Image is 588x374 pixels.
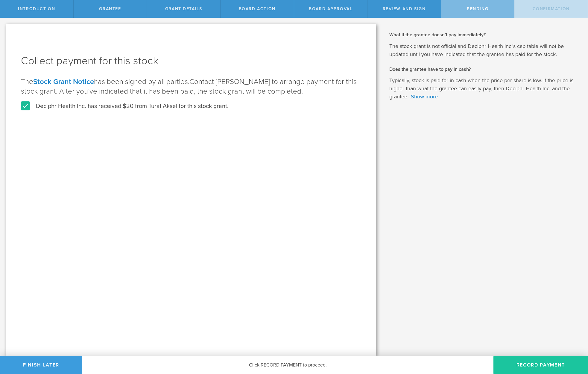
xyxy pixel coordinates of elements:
[249,362,327,368] span: Click RECORD PAYMENT to proceed.
[389,31,579,38] h2: What if the grantee doesn’t pay immediately?
[21,77,361,96] p: The has been signed by all parties.
[533,6,570,11] span: Confirmation
[239,6,276,11] span: Board Action
[493,356,588,374] button: Record Payment
[389,76,579,101] p: Typically, stock is paid for in cash when the price per share is low. If the price is higher than...
[21,102,229,110] label: Deciphr Health Inc. has received $20 from Tural Aksel for this stock grant.
[18,6,55,11] span: Introduction
[99,6,121,11] span: Grantee
[389,66,579,73] h2: Does the grantee have to pay in cash?
[165,6,202,11] span: Grant Details
[383,6,426,11] span: Review and Sign
[467,6,488,11] span: Pending
[33,77,94,86] a: Stock Grant Notice
[21,54,361,68] h1: Collect payment for this stock
[309,6,352,11] span: Board Approval
[389,42,579,58] p: The stock grant is not official and Deciphr Health Inc.’s cap table will not be updated until you...
[411,93,438,100] a: Show more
